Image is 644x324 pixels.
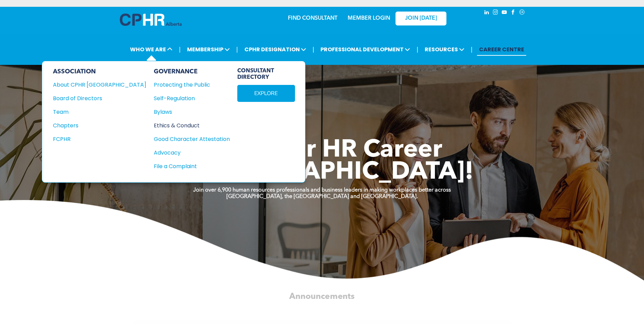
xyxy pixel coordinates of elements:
div: Advocacy [154,148,222,157]
li: | [471,42,473,56]
a: Advocacy [154,148,230,157]
a: facebook [510,8,517,18]
li: | [179,42,181,56]
li: | [313,42,314,56]
span: PROFESSIONAL DEVELOPMENT [318,43,412,56]
strong: [GEOGRAPHIC_DATA], the [GEOGRAPHIC_DATA] and [GEOGRAPHIC_DATA]. [226,194,418,199]
span: RESOURCES [423,43,466,56]
span: CONSULTANT DIRECTORY [237,68,295,81]
a: Ethics & Conduct [154,121,230,130]
a: File a Complaint [154,162,230,170]
span: Announcements [289,292,354,301]
div: Good Character Attestation [154,135,222,143]
a: MEMBER LOGIN [348,16,390,21]
a: Board of Directors [53,94,146,103]
span: CPHR DESIGNATION [242,43,308,56]
div: Board of Directors [53,94,137,103]
a: linkedin [483,8,491,18]
div: ASSOCIATION [53,68,146,75]
a: Social network [518,8,526,18]
a: Self-Regulation [154,94,230,103]
div: About CPHR [GEOGRAPHIC_DATA] [53,80,137,89]
span: Take Your HR Career [202,138,442,163]
span: To [GEOGRAPHIC_DATA]! [171,160,474,185]
a: CAREER CENTRE [477,43,526,56]
div: FCPHR [53,135,137,143]
a: FIND CONSULTANT [288,16,337,21]
a: instagram [492,8,499,18]
a: EXPLORE [237,85,295,102]
a: Team [53,108,146,116]
a: Protecting the Public [154,80,230,89]
div: File a Complaint [154,162,222,170]
div: Chapters [53,121,137,130]
a: JOIN [DATE] [395,12,446,25]
div: Ethics & Conduct [154,121,222,130]
a: Bylaws [154,108,230,116]
span: MEMBERSHIP [185,43,232,56]
a: Chapters [53,121,146,130]
strong: Join over 6,900 human resources professionals and business leaders in making workplaces better ac... [193,187,451,193]
div: GOVERNANCE [154,68,230,75]
img: A blue and white logo for cp alberta [120,14,182,26]
a: Good Character Attestation [154,135,230,143]
div: Self-Regulation [154,94,222,103]
span: JOIN [DATE] [405,15,437,22]
div: Bylaws [154,108,222,116]
a: youtube [501,8,508,18]
span: WHO WE ARE [128,43,174,56]
a: About CPHR [GEOGRAPHIC_DATA] [53,80,146,89]
div: Team [53,108,137,116]
a: FCPHR [53,135,146,143]
li: | [417,42,418,56]
li: | [236,42,238,56]
div: Protecting the Public [154,80,222,89]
